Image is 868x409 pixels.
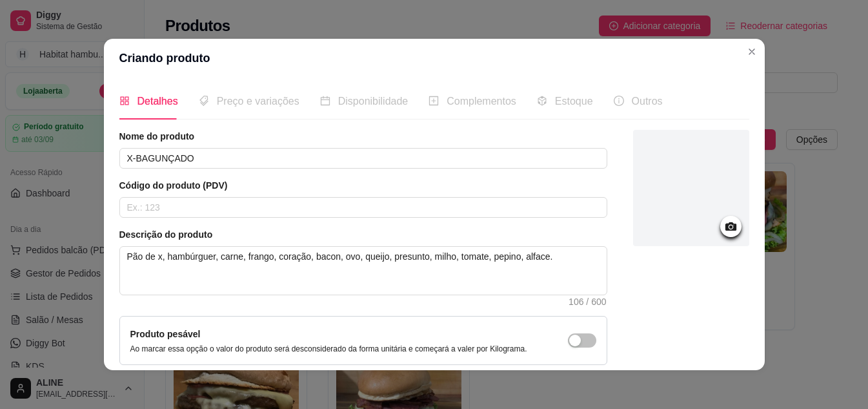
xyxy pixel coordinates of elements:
[614,96,624,106] span: info-circle
[537,96,547,106] span: code-sandbox
[120,247,607,295] textarea: Pão de x, hambúrguer, carne, frango, coração, bacon, ovo, queijo, presunto, milho, tomate, pepino...
[217,96,299,107] span: Preço e variações
[447,96,516,107] span: Complementos
[338,96,409,107] span: Disponibilidade
[119,228,607,241] article: Descrição do produto
[555,96,593,107] span: Estoque
[104,39,765,78] header: Criando produto
[119,130,607,143] article: Nome do produto
[320,96,330,106] span: calendar
[199,96,209,106] span: tags
[137,96,178,107] span: Detalhes
[119,96,130,106] span: appstore
[632,96,663,107] span: Outros
[130,344,527,354] p: Ao marcar essa opção o valor do produto será desconsiderado da forma unitária e começará a valer ...
[119,197,607,218] input: Ex.: 123
[119,179,607,192] article: Código do produto (PDV)
[742,41,762,62] button: Close
[429,96,439,106] span: plus-square
[119,148,607,169] input: Ex.: Hamburguer de costela
[130,329,201,339] label: Produto pesável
